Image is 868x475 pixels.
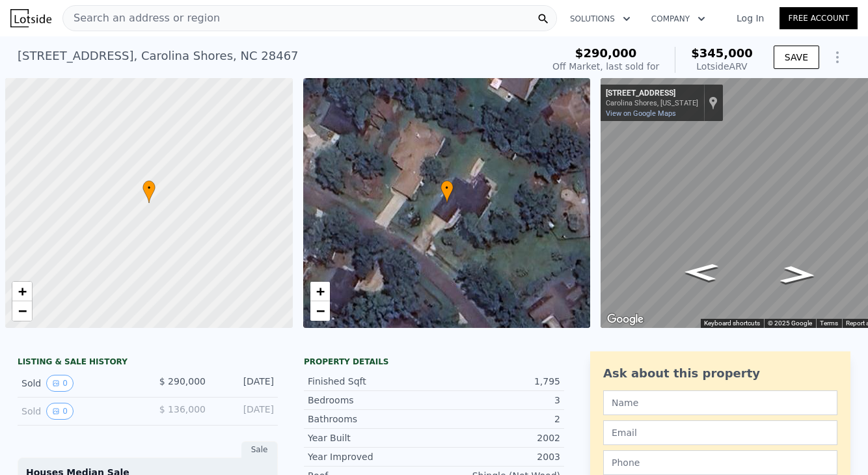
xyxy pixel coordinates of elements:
div: 2 [434,413,560,426]
img: Google [604,311,647,328]
input: Email [603,420,837,445]
a: Zoom in [310,282,330,301]
div: [STREET_ADDRESS] , Carolina Shores , NC 28467 [18,47,299,65]
button: Solutions [560,7,641,31]
button: Show Options [824,44,850,70]
a: Show location on map [709,96,718,110]
path: Go Southeast, Calabash Dr [765,262,832,288]
div: • [441,180,454,203]
button: Company [641,7,716,31]
span: © 2025 Google [768,319,812,327]
div: Sold [21,375,137,392]
button: SAVE [774,46,819,69]
a: View on Google Maps [606,109,676,118]
span: • [142,182,156,194]
div: Year Built [308,431,434,444]
div: Carolina Shores, [US_STATE] [606,99,698,107]
span: $345,000 [691,46,753,60]
div: 2003 [434,450,560,463]
a: Open this area in Google Maps (opens a new window) [604,311,647,328]
div: Property details [304,357,564,367]
span: $ 290,000 [159,376,206,387]
div: 2002 [434,431,560,444]
a: Zoom out [310,301,330,321]
div: Off Market, last sold for [552,60,659,73]
a: Log In [721,12,780,25]
button: View historical data [46,403,74,420]
a: Zoom out [12,301,32,321]
span: + [316,283,324,299]
div: Ask about this property [603,364,837,383]
button: View historical data [46,375,74,392]
div: [DATE] [216,375,274,392]
div: Sold [21,403,137,420]
div: 3 [434,394,560,407]
div: Sale [241,441,278,458]
button: Keyboard shortcuts [704,319,760,328]
input: Phone [603,450,837,475]
a: Terms (opens in new tab) [820,319,838,327]
path: Go Northwest, Calabash Dr [669,259,733,285]
div: Bathrooms [308,413,434,426]
span: − [316,303,324,319]
span: + [18,283,27,299]
span: $ 136,000 [159,404,206,414]
div: LISTING & SALE HISTORY [18,357,278,370]
span: • [441,182,454,194]
span: $290,000 [575,46,637,60]
div: Finished Sqft [308,375,434,388]
img: Lotside [10,9,51,27]
div: • [142,180,156,203]
a: Free Account [780,7,858,29]
div: Bedrooms [308,394,434,407]
a: Zoom in [12,282,32,301]
div: 1,795 [434,375,560,388]
div: [DATE] [216,403,274,420]
div: [STREET_ADDRESS] [606,88,698,99]
div: Lotside ARV [691,60,753,73]
span: Search an address or region [63,10,220,26]
div: Year Improved [308,450,434,463]
span: − [18,303,27,319]
input: Name [603,390,837,415]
